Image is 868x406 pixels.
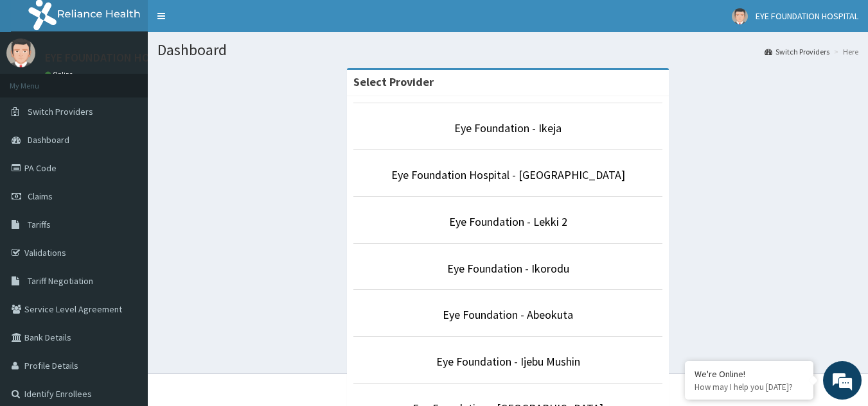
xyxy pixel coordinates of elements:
a: Eye Foundation - Ikorodu [447,261,569,276]
a: Eye Foundation - Lekki 2 [449,214,567,229]
img: User Image [6,38,35,67]
span: Claims [28,190,53,202]
h1: Dashboard [157,42,858,58]
span: EYE FOUNDATION HOSPITAL [756,10,858,22]
img: User Image [732,8,748,24]
a: Eye Foundation Hospital - [GEOGRAPHIC_DATA] [391,167,625,182]
p: How may I help you today? [695,382,804,393]
p: EYE FOUNDATION HOSPITAL [45,52,184,63]
div: We're Online! [695,368,804,380]
a: Online [45,70,76,79]
a: Switch Providers [765,46,829,57]
a: Eye Foundation - Abeokuta [443,307,573,322]
a: Eye Foundation - Ijebu Mushin [436,354,580,369]
span: Tariffs [28,219,51,230]
li: Here [831,46,858,57]
span: Tariff Negotiation [28,275,93,287]
span: Dashboard [28,134,69,146]
strong: Select Provider [353,74,434,89]
a: Eye Foundation - Ikeja [454,121,562,135]
span: Switch Providers [28,106,93,117]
